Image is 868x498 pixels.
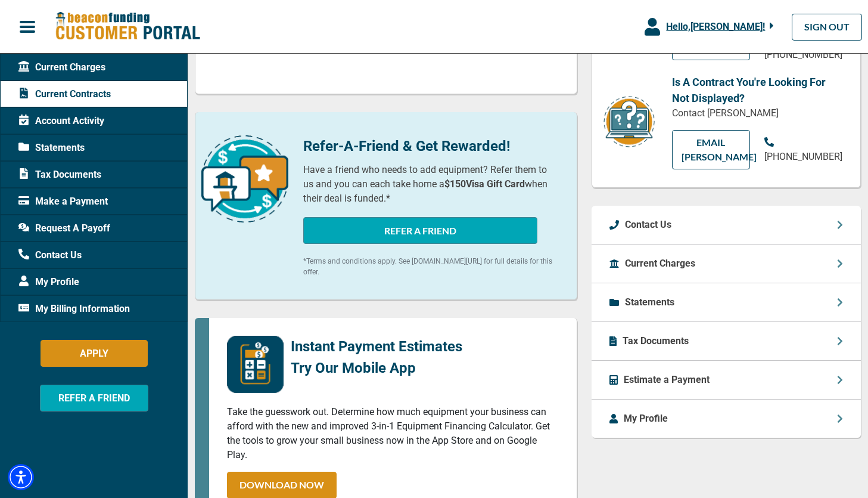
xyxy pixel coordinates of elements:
p: Have a friend who needs to add equipment? Refer them to us and you can each take home a when thei... [303,163,559,206]
p: Is A Contract You're Looking For Not Displayed? [672,74,842,106]
span: Make a Payment [18,194,108,209]
span: Tax Documents [18,168,101,182]
p: Estimate a Payment [624,373,710,387]
span: Request A Payoff [18,221,110,236]
span: Current Charges [18,60,105,75]
p: Refer-A-Friend & Get Rewarded! [303,135,559,157]
p: Contact Us [625,218,671,232]
p: Take the guesswork out. Determine how much equipment your business can afford with the new and im... [227,405,559,462]
img: mobile-app-logo.png [227,336,284,393]
span: Statements [18,141,85,155]
img: Beacon Funding Customer Portal Logo [55,11,200,42]
div: Accessibility Menu [8,464,34,490]
span: Account Activity [18,114,104,128]
p: My Profile [624,412,668,426]
button: APPLY [41,340,148,367]
p: Statements [625,295,674,310]
b: $150 Visa Gift Card [444,178,525,190]
span: Hello, [PERSON_NAME] ! [666,21,765,32]
span: My Profile [18,275,79,289]
a: SIGN OUT [792,14,862,41]
button: REFER A FRIEND [303,217,537,244]
button: REFER A FRIEND [40,385,148,412]
p: Tax Documents [623,334,689,348]
a: [PHONE_NUMBER] [764,135,842,164]
a: EMAIL [PERSON_NAME] [672,130,750,169]
span: [PHONE_NUMBER] [764,151,842,162]
span: Contact Us [18,248,82,262]
img: refer-a-friend-icon.png [201,135,288,222]
p: Try Our Mobile App [291,357,462,379]
p: Current Charges [625,256,695,271]
span: [PHONE_NUMBER] [764,49,842,60]
span: My Billing Information [18,302,130,316]
p: Contact [PERSON_NAME] [672,106,842,120]
span: Current Contracts [18,87,111,101]
p: Instant Payment Estimates [291,336,462,357]
img: contract-icon.png [602,95,656,149]
p: *Terms and conditions apply. See [DOMAIN_NAME][URL] for full details for this offer. [303,256,559,277]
